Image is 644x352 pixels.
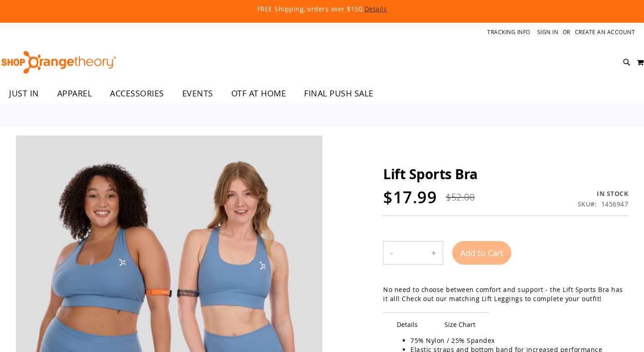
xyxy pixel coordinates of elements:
[9,83,39,104] span: JUST IN
[601,200,629,209] div: 1456947
[231,83,286,104] span: OTF AT HOME
[383,312,431,336] span: Details
[424,241,443,264] button: Increase product quantity
[304,83,374,104] span: FINAL PUSH SALE
[537,28,559,36] a: Sign In
[383,186,437,208] span: $17.99
[364,5,387,13] a: Details
[578,189,629,198] div: Availability
[383,285,628,303] div: No need to choose between comfort and support - the Lift Sports Bra has it all! Check out our mat...
[295,83,383,104] a: FINAL PUSH SALE
[173,83,222,104] a: EVENTS
[222,83,295,104] a: OTF AT HOME
[578,200,597,208] strong: SKU
[101,83,173,104] a: ACCESSORIES
[446,191,474,203] span: $52.00
[578,189,629,198] div: In stock
[575,28,635,36] a: Create an Account
[110,83,164,104] span: ACCESSORIES
[487,28,530,36] a: Tracking Info
[410,336,619,345] li: 75% Nylon / 25% Spandex
[48,83,101,104] a: APPAREL
[49,5,594,14] p: FREE Shipping, orders over $150.
[431,312,489,336] span: Size Chart
[400,242,424,264] input: Product quantity
[383,165,478,183] span: Lift Sports Bra
[57,83,92,104] span: APPAREL
[182,83,213,104] span: EVENTS
[384,241,400,264] button: Decrease product quantity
